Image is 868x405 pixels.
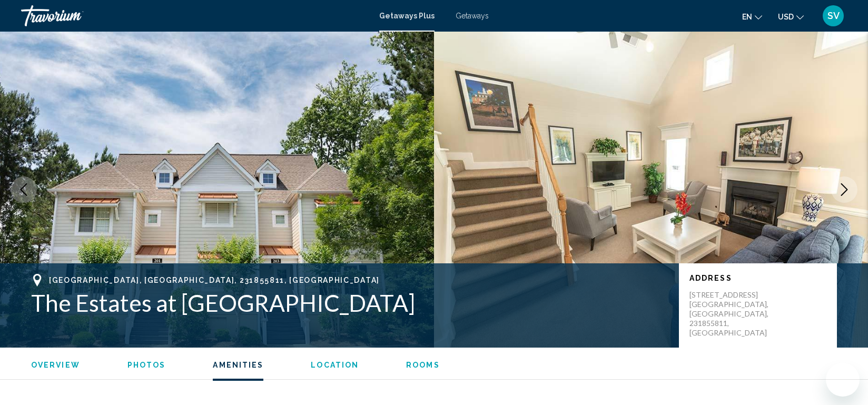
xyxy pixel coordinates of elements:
[311,360,359,370] button: Location
[127,361,166,369] span: Photos
[31,361,80,369] span: Overview
[311,361,359,369] span: Location
[742,9,762,24] button: Change language
[778,9,804,24] button: Change currency
[11,176,37,203] button: Previous image
[49,276,380,284] span: [GEOGRAPHIC_DATA], [GEOGRAPHIC_DATA], 231855811, [GEOGRAPHIC_DATA]
[213,361,263,369] span: Amenities
[379,12,435,20] a: Getaways Plus
[213,360,263,370] button: Amenities
[831,176,857,203] button: Next image
[406,361,440,369] span: Rooms
[31,360,80,370] button: Overview
[456,12,489,20] a: Getaways
[31,289,668,317] h1: The Estates at [GEOGRAPHIC_DATA]
[826,363,860,397] iframe: Button to launch messaging window
[689,290,774,338] p: [STREET_ADDRESS] [GEOGRAPHIC_DATA], [GEOGRAPHIC_DATA], 231855811, [GEOGRAPHIC_DATA]
[820,5,847,27] button: User Menu
[827,11,840,21] span: SV
[406,360,440,370] button: Rooms
[742,13,752,21] span: en
[778,13,794,21] span: USD
[689,274,826,282] p: Address
[21,5,369,26] a: Travorium
[127,360,166,370] button: Photos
